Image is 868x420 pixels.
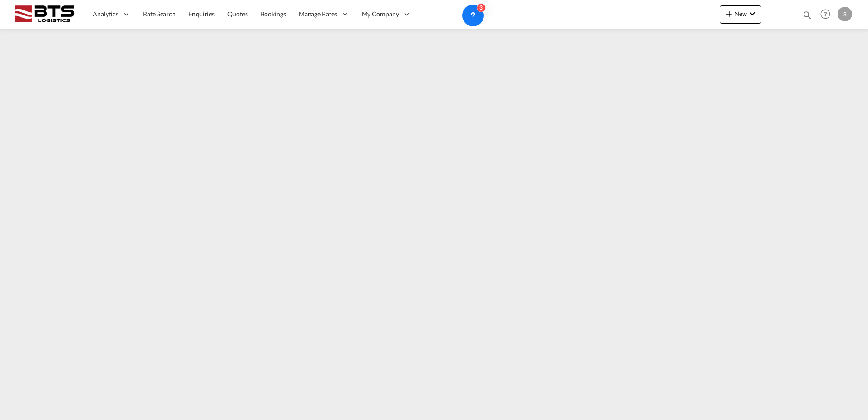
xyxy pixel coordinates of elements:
[93,10,118,19] span: Analytics
[747,8,758,19] md-icon: icon-chevron-down
[818,6,838,23] div: Help
[362,10,399,19] span: My Company
[724,8,735,19] md-icon: icon-plus 400-fg
[227,10,247,18] span: Quotes
[188,10,215,18] span: Enquiries
[14,4,75,25] img: cdcc71d0be7811ed9adfbf939d2aa0e8.png
[818,6,833,22] span: Help
[838,7,852,21] div: S
[143,10,176,18] span: Rate Search
[720,5,761,24] button: icon-plus 400-fgNewicon-chevron-down
[802,10,812,24] div: icon-magnify
[261,10,286,18] span: Bookings
[299,10,337,19] span: Manage Rates
[802,10,812,20] md-icon: icon-magnify
[724,10,758,17] span: New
